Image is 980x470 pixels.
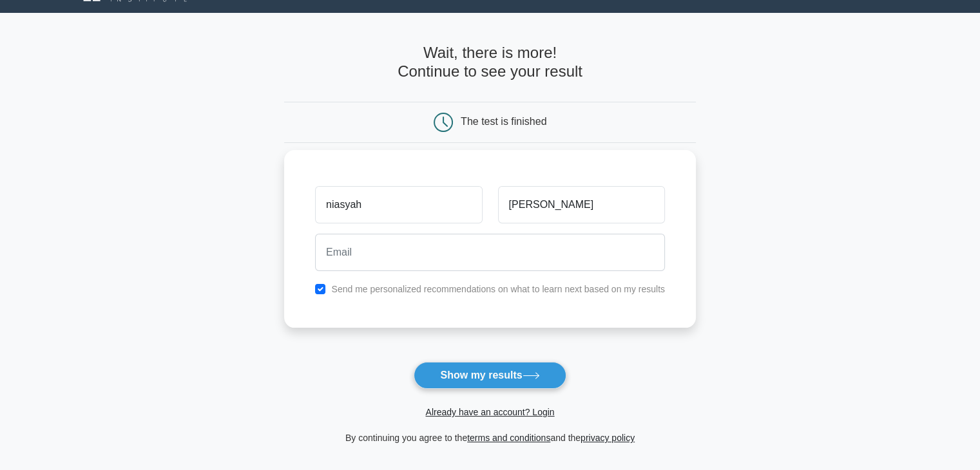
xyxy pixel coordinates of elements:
[276,430,704,446] div: By continuing you agree to the and the
[315,186,482,223] input: First name
[284,44,696,81] h4: Wait, there is more! Continue to see your result
[581,433,635,443] a: privacy policy
[331,284,665,294] label: Send me personalized recommendations on what to learn next based on my results
[467,433,550,443] a: terms and conditions
[498,186,665,223] input: Last name
[414,362,566,389] button: Show my results
[425,407,554,417] a: Already have an account? Login
[461,116,546,127] div: The test is finished
[315,234,665,271] input: Email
